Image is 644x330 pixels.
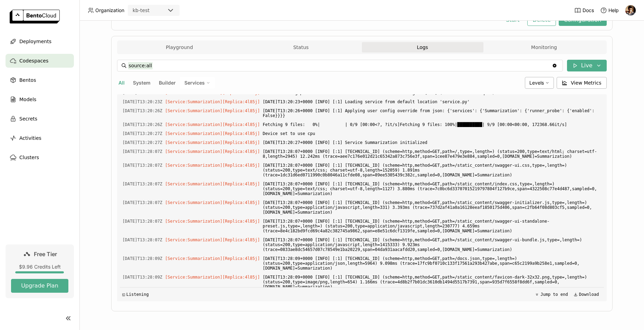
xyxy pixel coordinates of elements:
span: 2025-09-02T13:28:09.116Z [123,255,163,262]
span: View Metrics [571,79,602,86]
span: [Service:Summarization] [165,237,222,242]
span: Models [19,95,36,104]
span: Activities [19,134,41,142]
div: Listening [123,292,149,297]
a: Codespaces [6,54,74,68]
span: ◱ [123,292,125,297]
span: Bentos [19,76,36,84]
a: Models [6,93,74,106]
span: [DATE]T13:20:27+0000 [INFO] [:1] Service Summarization initialized [263,139,601,146]
a: Docs [574,7,594,14]
a: Activities [6,131,74,145]
span: [Service:Summarization] [165,182,222,186]
a: Deployments [6,35,74,48]
span: [DATE]T13:28:07+0000 [INFO] [:1] [TECHNICAL_ID] (scheme=http,method=GET,path=/static_content/swag... [263,199,601,216]
span: All [118,80,125,86]
span: [Service:Summarization] [165,122,222,127]
span: [Replica:4l85j] [222,256,260,261]
a: Free Tier$9.96 Credits LeftUpgrade Plan [6,244,74,298]
span: Docs [583,7,594,13]
span: [Service:Summarization] [165,275,222,280]
span: [Service:Summarization] [165,219,222,224]
span: [Replica:4l85j] [222,131,260,136]
span: 2025-09-02T13:28:07.370Z [123,199,163,206]
span: Help [608,7,619,13]
span: Clusters [19,153,39,162]
span: [DATE]T13:28:07+0000 [INFO] [:1] [TECHNICAL_ID] (scheme=http,method=GET,path=/static_content/swag... [263,162,601,179]
span: 2025-09-02T13:28:09.134Z [123,273,163,281]
span: 2025-09-02T13:28:07.079Z [123,148,163,155]
span: Services [184,80,205,86]
span: [Replica:4l85j] [222,99,260,104]
div: Services [180,77,215,89]
span: Deployments [19,37,51,46]
span: 2025-09-02T13:28:07.370Z [123,180,163,188]
span: [DATE]T13:28:09+0000 [INFO] [:1] [TECHNICAL_ID] (scheme=http,method=GET,path=/docs.json,type=,len... [263,255,601,272]
span: [Service:Summarization] [165,140,222,145]
span: 2025-09-02T13:20:27.545Z [123,139,163,146]
span: [Replica:4l85j] [222,219,260,224]
span: [Replica:4l85j] [222,163,260,168]
a: Bentos [6,73,74,87]
button: Jump to end [533,290,570,299]
span: [DATE]T13:20:23+0000 [INFO] [:1] Loading service from default location 'service.py' [263,98,601,106]
span: [Service:Summarization] [165,108,222,113]
span: [DATE]T13:28:09+0000 [INFO] [:1] [TECHNICAL_ID] (scheme=http,method=GET,path=/static_content/favi... [263,273,601,291]
span: [Replica:4l85j] [222,237,260,242]
img: Kalpriksh Bist [625,5,636,16]
span: Free Tier [34,251,57,258]
input: Search [128,60,552,71]
span: Levels [529,80,544,86]
a: Secrets [6,112,74,126]
button: All [117,78,126,87]
button: Builder [157,78,177,87]
span: [Service:Summarization] [165,149,222,154]
span: [Service:Summarization] [165,163,222,168]
span: [Replica:4l85j] [222,182,260,186]
button: Live [567,60,607,71]
div: Levels [525,77,554,89]
button: Download [571,290,601,299]
a: Clusters [6,151,74,164]
span: [Replica:4l85j] [222,108,260,113]
span: 2025-09-02T13:28:07.363Z [123,162,163,169]
span: [Replica:4l85j] [222,122,260,127]
span: [Service:Summarization] [165,131,222,136]
span: 2025-09-02T13:20:23.798Z [123,98,163,106]
button: Playground [119,42,240,52]
button: Monitoring [483,42,605,52]
span: 2025-09-02T13:28:07.371Z [123,217,163,225]
button: View Metrics [557,77,607,89]
span: 2025-09-02T13:20:26.536Z [123,121,163,128]
span: [Replica:4l85j] [222,149,260,154]
span: [Replica:4l85j] [222,275,260,280]
span: [DATE]T13:20:26+0000 [INFO] [:1] Applying user config override from json: {'services': {'Summariz... [263,107,601,119]
button: Status [240,42,362,52]
span: [Service:Summarization] [165,200,222,205]
span: [Replica:4l85j] [222,140,260,145]
span: [DATE]T13:28:07+0000 [INFO] [:1] [TECHNICAL_ID] (scheme=http,method=GET,path=/,type=,length=) (st... [263,148,601,160]
svg: Clear value [552,63,557,68]
div: $9.96 Credits Left [11,264,68,270]
span: [DATE]T13:28:07+0000 [INFO] [:1] [TECHNICAL_ID] (scheme=http,method=GET,path=/static_content/swag... [263,236,601,253]
input: Selected kb-test. [150,7,151,14]
img: logo [10,10,60,23]
span: Codespaces [19,57,48,65]
span: [DATE]T13:28:07+0000 [INFO] [:1] [TECHNICAL_ID] (scheme=http,method=GET,path=/static_content/swag... [263,217,601,235]
span: Secrets [19,115,37,123]
span: [DATE]T13:28:07+0000 [INFO] [:1] [TECHNICAL_ID] (scheme=http,method=GET,path=/static_content/inde... [263,180,601,197]
div: kb-test [133,7,150,14]
span: [Service:Summarization] [165,99,222,104]
div: Help [600,7,619,14]
span: Fetching 9 files: 0%| | 0/9 [00:00<?, ?it/s]Fetching 9 files: 100%|██████████| 9/9 [00:00<00:00, ... [263,121,601,128]
span: Logs [417,44,428,50]
span: Builder [159,80,176,86]
span: [Service:Summarization] [165,256,222,261]
span: 2025-09-02T13:28:07.376Z [123,236,163,244]
button: System [132,78,152,87]
span: 2025-09-02T13:20:27.545Z [123,130,163,137]
span: Device set to use cpu [263,130,601,137]
button: Upgrade Plan [11,279,68,293]
span: 2025-09-02T13:20:26.324Z [123,107,163,115]
span: System [133,80,151,86]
